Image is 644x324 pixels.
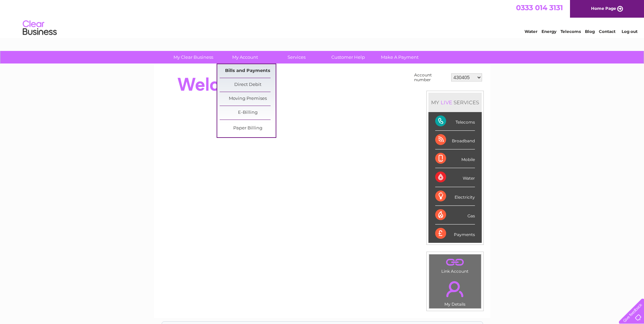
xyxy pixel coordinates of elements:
[372,51,428,64] a: Make A Payment
[435,149,475,168] div: Mobile
[320,51,376,64] a: Customer Help
[585,29,595,34] a: Blog
[435,224,475,243] div: Payments
[429,254,481,275] td: Link Account
[525,29,537,34] a: Water
[217,51,273,64] a: My Account
[412,71,449,84] td: Account number
[560,29,581,34] a: Telecoms
[431,256,479,268] a: .
[435,206,475,224] div: Gas
[439,99,454,106] div: LIVE
[428,93,482,112] div: MY SERVICES
[269,51,325,64] a: Services
[220,122,276,135] a: Paper Billing
[541,29,556,34] a: Energy
[220,78,276,92] a: Direct Debit
[431,277,479,301] a: .
[165,51,221,64] a: My Clear Business
[220,64,276,78] a: Bills and Payments
[516,3,563,12] a: 0333 014 3131
[162,4,483,33] div: Clear Business is a trading name of Verastar Limited (registered in [GEOGRAPHIC_DATA] No. 3667643...
[622,29,638,34] a: Log out
[220,106,276,120] a: E-Billing
[429,275,481,309] td: My Details
[435,187,475,206] div: Electricity
[435,112,475,131] div: Telecoms
[599,29,615,34] a: Contact
[220,92,276,106] a: Moving Premises
[435,131,475,149] div: Broadband
[435,168,475,187] div: Water
[22,18,57,38] img: logo.png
